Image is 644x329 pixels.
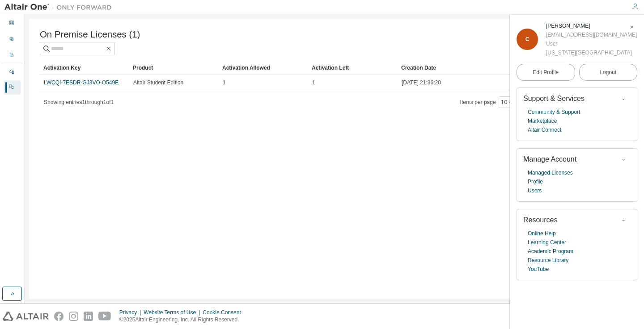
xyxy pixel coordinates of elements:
[528,168,573,177] a: Managed Licenses
[119,316,246,324] p: © 2025 Altair Engineering, Inc. All Rights Reserved.
[223,79,226,86] span: 1
[312,61,394,75] div: Activation Left
[523,216,557,224] span: Resources
[523,95,585,102] span: Support & Services
[528,125,561,134] a: Altair Connect
[517,64,575,81] a: Edit Profile
[222,61,305,75] div: Activation Allowed
[133,79,183,86] span: Altair Student Edition
[4,3,116,12] img: Altair One
[119,309,144,316] div: Privacy
[528,247,573,256] a: Academic Program
[525,36,530,42] span: C
[69,312,78,321] img: instagram.svg
[133,61,215,75] div: Product
[3,312,49,321] img: altair_logo.svg
[579,64,638,81] button: Logout
[528,186,542,195] a: Users
[4,65,21,79] div: Managed
[4,49,21,63] div: Company Profile
[54,312,64,321] img: facebook.svg
[401,61,589,75] div: Creation Date
[528,256,568,265] a: Resource Library
[600,68,616,77] span: Logout
[4,80,21,95] div: On Prem
[98,312,111,321] img: youtube.svg
[528,265,549,274] a: YouTube
[546,48,637,57] div: [US_STATE][GEOGRAPHIC_DATA]
[402,79,441,86] span: [DATE] 21:36:20
[84,312,93,321] img: linkedin.svg
[44,79,119,86] a: LWCQI-7ESDR-GJ3VO-O549E
[533,69,559,76] span: Edit Profile
[523,155,576,163] span: Manage Account
[528,229,556,238] a: Online Help
[546,21,637,30] div: Cade O'Connell
[43,61,126,75] div: Activation Key
[40,29,140,40] span: On Premise Licenses (1)
[4,17,21,31] div: Dashboard
[501,99,513,106] button: 10
[528,177,543,186] a: Profile
[546,30,637,39] div: [EMAIL_ADDRESS][DOMAIN_NAME]
[4,33,21,47] div: User Profile
[528,238,566,247] a: Learning Center
[528,117,557,125] a: Marketplace
[312,79,315,86] span: 1
[460,96,515,108] span: Items per page
[44,99,114,105] span: Showing entries 1 through 1 of 1
[203,309,246,316] div: Cookie Consent
[144,309,203,316] div: Website Terms of Use
[528,108,580,117] a: Community & Support
[546,39,637,48] div: User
